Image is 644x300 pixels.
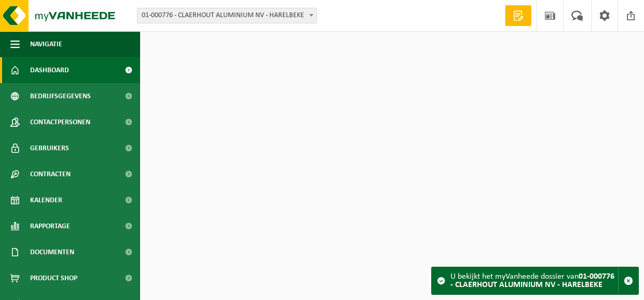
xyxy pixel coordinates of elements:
[30,57,69,83] span: Dashboard
[30,83,91,109] span: Bedrijfsgegevens
[138,8,317,23] span: 01-000776 - CLAERHOUT ALUMINIUM NV - HARELBEKE
[30,187,62,213] span: Kalender
[450,272,614,289] strong: 01-000776 - CLAERHOUT ALUMINIUM NV - HARELBEKE
[450,267,618,294] div: U bekijkt het myVanheede dossier van
[30,161,71,187] span: Contracten
[30,265,77,291] span: Product Shop
[30,31,62,57] span: Navigatie
[30,109,90,135] span: Contactpersonen
[30,135,69,161] span: Gebruikers
[30,213,70,239] span: Rapportage
[30,239,74,265] span: Documenten
[137,8,317,23] span: 01-000776 - CLAERHOUT ALUMINIUM NV - HARELBEKE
